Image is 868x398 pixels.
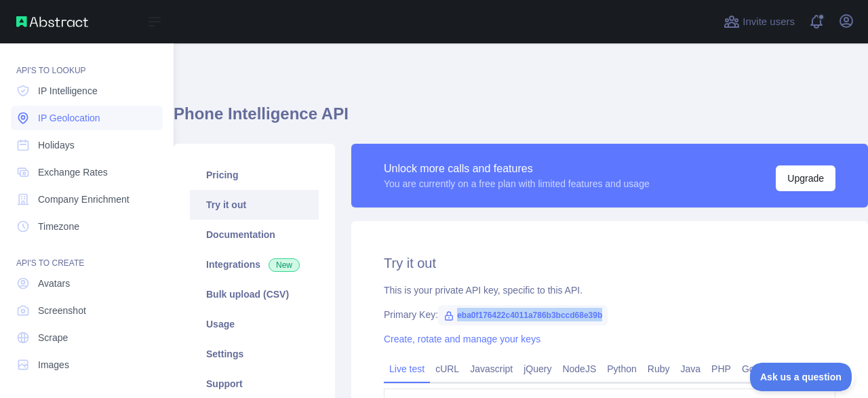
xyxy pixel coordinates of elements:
iframe: Toggle Customer Support [750,363,854,391]
a: Java [675,358,707,380]
button: Invite users [721,11,797,33]
a: Images [11,353,163,377]
a: Timezone [11,214,163,239]
a: Python [601,358,642,380]
span: New [269,258,300,272]
a: Scrape [11,325,163,350]
a: Postman [760,358,808,380]
span: IP Geolocation [38,111,100,125]
a: Integrations New [190,250,319,279]
a: jQuery [518,358,557,380]
span: Exchange Rates [38,165,108,179]
a: Live test [384,358,430,380]
div: API'S TO CREATE [11,241,163,268]
h1: Phone Intelligence API [174,103,868,136]
img: Abstract API [16,16,88,27]
div: Primary Key: [384,308,835,321]
a: Create, rotate and manage your keys [384,334,540,344]
a: Pricing [190,160,319,190]
a: Try it out [190,190,319,220]
div: API'S TO LOOKUP [11,49,163,76]
span: Screenshot [38,304,86,317]
a: PHP [706,358,736,380]
span: IP Intelligence [38,84,98,98]
span: Company Enrichment [38,193,130,206]
a: Holidays [11,133,163,157]
a: Go [736,358,760,380]
span: Holidays [38,138,75,152]
a: Bulk upload (CSV) [190,279,319,309]
span: Avatars [38,277,70,290]
button: Upgrade [776,165,835,191]
h2: Try it out [384,254,835,273]
div: This is your private API key, specific to this API. [384,283,835,297]
a: Screenshot [11,298,163,323]
a: IP Geolocation [11,106,163,130]
a: Exchange Rates [11,160,163,184]
a: NodeJS [557,358,601,380]
span: Timezone [38,220,79,233]
span: Invite users [743,14,795,30]
a: cURL [430,358,465,380]
a: Avatars [11,271,163,296]
div: You are currently on a free plan with limited features and usage [384,177,650,191]
div: Unlock more calls and features [384,161,650,177]
span: eba0f176422c4011a786b3bccd68e39b [438,305,608,325]
span: Scrape [38,331,68,344]
span: Images [38,358,69,372]
a: Javascript [465,358,518,380]
a: Ruby [642,358,675,380]
a: IP Intelligence [11,79,163,103]
a: Documentation [190,220,319,250]
a: Settings [190,339,319,369]
a: Company Enrichment [11,187,163,212]
a: Usage [190,309,319,339]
